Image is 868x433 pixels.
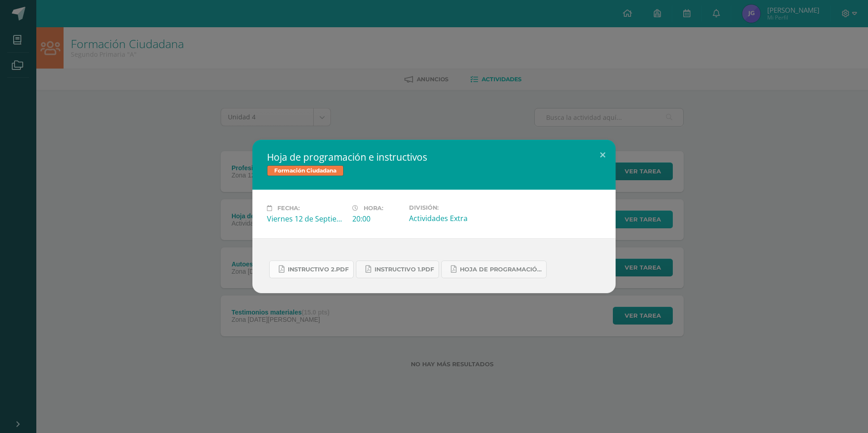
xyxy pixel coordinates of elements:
button: Close (Esc) [590,140,616,171]
span: Fecha: [277,205,300,212]
div: Actividades Extra [409,213,487,223]
span: Instructivo 2.pdf [288,266,349,273]
span: Formación Ciudadana [267,165,344,176]
div: Viernes 12 de Septiembre [267,214,345,224]
a: Instructivo 2.pdf [269,261,354,278]
h2: Hoja de programación e instructivos [267,151,601,163]
label: División: [409,204,487,211]
div: 20:00 [352,214,402,224]
span: Instructivo 1.pdf [375,266,434,273]
span: Hoja de Programación 4.pdf [460,266,542,273]
a: Hoja de Programación 4.pdf [441,261,547,278]
a: Instructivo 1.pdf [356,261,439,278]
span: Hora: [364,205,383,212]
